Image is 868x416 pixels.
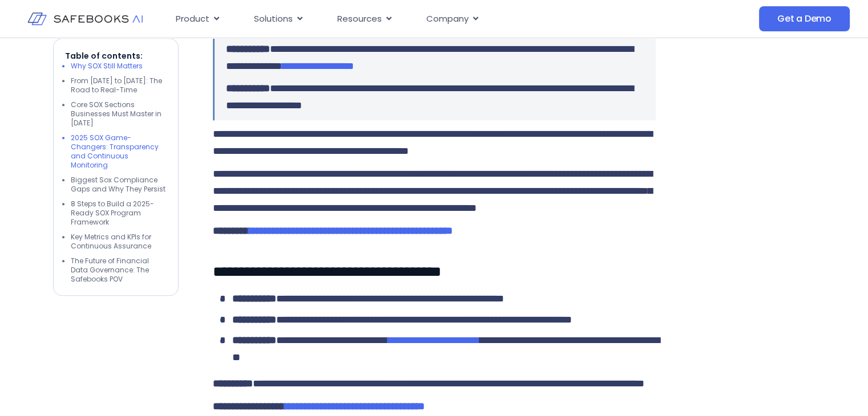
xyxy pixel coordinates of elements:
span: Resources [337,13,382,26]
li: 8 Steps to Build a 2025-Ready SOX Program Framework [71,199,167,227]
li: Why SOX Still Matters [71,62,167,71]
li: Core SOX Sections Businesses Must Master in [DATE] [71,100,167,128]
li: 2025 SOX Game-Changers: Transparency and Continuous Monitoring [71,133,167,170]
nav: Menu [167,8,660,30]
a: Get a Demo [759,6,850,31]
span: Solutions [254,13,293,26]
span: Get a Demo [777,13,831,25]
span: Company [426,13,469,26]
li: Key Metrics and KPIs for Continuous Assurance [71,233,167,251]
li: Biggest Sox Compliance Gaps and Why They Persist [71,176,167,194]
li: From [DATE] to [DATE]: The Road to Real-Time [71,76,167,95]
li: The Future of Financial Data Governance: The Safebooks POV [71,256,167,284]
p: Table of contents: [65,50,167,62]
div: Menu Toggle [167,8,660,30]
span: Product [176,13,209,26]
